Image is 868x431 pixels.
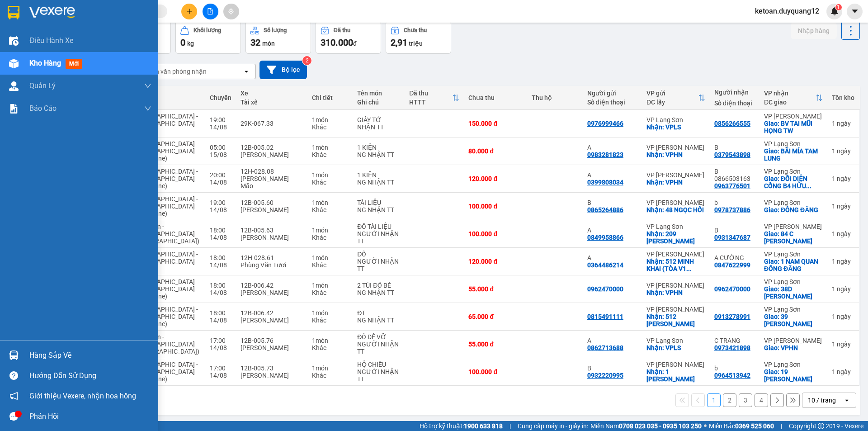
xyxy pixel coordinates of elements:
[264,27,287,33] div: Số lượng
[357,282,400,289] div: 2 TÚI ĐỒ BÉ
[468,258,522,265] div: 120.000 đ
[243,68,250,75] svg: open
[241,372,303,379] div: [PERSON_NAME]
[210,309,231,317] div: 18:00
[764,168,823,175] div: VP Lạng Sơn
[210,116,231,123] div: 19:00
[808,396,836,405] div: 10 / trang
[357,179,400,186] div: NG NHẬN TT
[144,82,151,90] span: down
[837,120,851,127] span: ngày
[468,120,522,127] div: 150.000 đ
[312,144,348,151] div: 1 món
[468,147,522,155] div: 80.000 đ
[832,94,854,101] div: Tồn kho
[134,168,198,189] span: [GEOGRAPHIC_DATA] - [GEOGRAPHIC_DATA] (Limousine)
[241,168,303,175] div: 12H-028.08
[587,90,637,97] div: Người gửi
[832,258,854,265] div: 1
[464,422,503,430] strong: 1900 633 818
[764,368,823,383] div: Giao: 19 NGẠN SƠN
[357,251,400,258] div: ĐỒ
[312,179,348,186] div: Khác
[241,199,303,206] div: 12B-005.60
[312,372,348,379] div: Khác
[134,251,198,272] span: [GEOGRAPHIC_DATA] - [GEOGRAPHIC_DATA] (Bus)
[764,278,823,285] div: VP Lạng Sơn
[187,40,194,47] span: kg
[357,341,400,355] div: NGƯỜI NHẬN TT
[587,254,637,261] div: A
[646,306,705,313] div: VP [PERSON_NAME]
[207,8,213,14] span: file-add
[764,230,823,245] div: Giao: 84 C NGUYỄN THANH BÌNH HĐ
[241,282,303,289] div: 12B-006.42
[241,227,303,234] div: 12B-005.63
[29,59,61,67] span: Kho hàng
[832,285,854,293] div: 1
[241,151,303,158] div: [PERSON_NAME]
[409,90,452,97] div: Đã thu
[714,151,750,158] div: 0379543898
[468,94,522,101] div: Chưa thu
[837,341,851,348] span: ngày
[748,5,826,17] span: ketoan.duyquang12
[334,27,350,33] div: Đã thu
[587,365,637,372] div: B
[590,421,702,431] span: Miền Nam
[210,234,231,241] div: 14/08
[847,4,863,19] button: caret-down
[764,361,823,368] div: VP Lạng Sơn
[468,203,522,210] div: 100.000 đ
[210,94,231,101] div: Chuyến
[714,261,750,269] div: 0847622999
[587,151,623,158] div: 0983281823
[646,344,705,351] div: Nhận: VPLS
[755,393,768,407] button: 4
[134,195,198,217] span: [GEOGRAPHIC_DATA] - [GEOGRAPHIC_DATA] (Limousine)
[210,171,231,179] div: 20:00
[714,254,755,261] div: A CƯỜNG
[8,6,19,19] img: logo-vxr
[210,289,231,296] div: 14/08
[391,37,407,48] span: 2,91
[646,258,705,272] div: Nhận: 512 MINH KHAI (TÒA V1 VICTORIA VĂN PHÚ HĐ)
[357,368,400,383] div: NGƯỜI NHẬN TT
[405,86,464,110] th: Toggle SortBy
[29,390,136,402] span: Giới thiệu Vexere, nhận hoa hồng
[764,306,823,313] div: VP Lạng Sơn
[646,313,705,327] div: Nhận: 512 MINH KHAI
[210,337,231,344] div: 17:00
[835,4,842,10] sup: 1
[29,35,73,46] span: Điều hành xe
[134,94,201,101] div: Tuyến
[134,306,198,327] span: [GEOGRAPHIC_DATA] - [GEOGRAPHIC_DATA] (Limousine)
[646,206,705,213] div: Nhận: 48 NGỌC HỔI
[312,116,348,123] div: 1 món
[646,361,705,368] div: VP [PERSON_NAME]
[357,99,400,106] div: Ghi chú
[312,123,348,131] div: Khác
[302,56,311,65] sup: 2
[357,171,400,179] div: 1 KIỆN
[714,227,755,234] div: B
[714,313,750,320] div: 0913278991
[312,337,348,344] div: 1 món
[764,251,823,258] div: VP Lạng Sơn
[144,67,207,76] div: Chọn văn phòng nhận
[134,140,198,162] span: [GEOGRAPHIC_DATA] - [GEOGRAPHIC_DATA] (Limousine)
[646,90,698,97] div: VP gửi
[646,151,705,158] div: Nhận: VPHN
[686,265,692,272] span: ...
[312,261,348,269] div: Khác
[587,261,623,269] div: 0364486214
[646,289,705,296] div: Nhận: VPHN
[409,99,452,106] div: HTTT
[312,171,348,179] div: 1 món
[619,422,702,430] strong: 0708 023 035 - 0935 103 250
[180,37,185,48] span: 0
[241,261,303,269] div: Phùng Văn Tươi
[262,40,275,47] span: món
[832,230,854,237] div: 1
[9,36,19,46] img: warehouse-icon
